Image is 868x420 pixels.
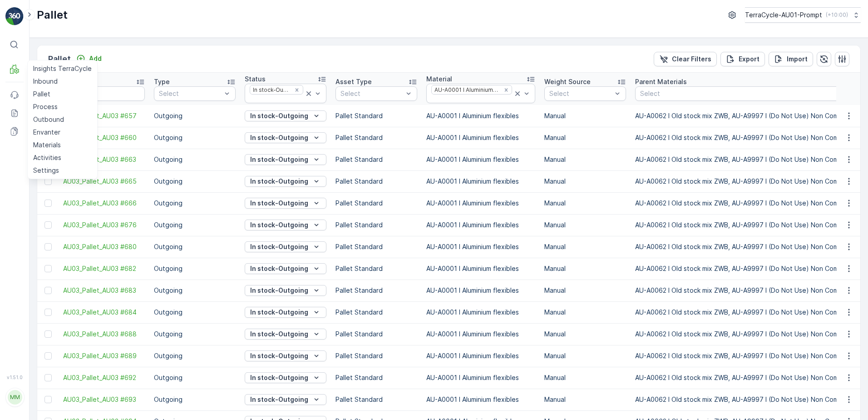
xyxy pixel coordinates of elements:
[154,264,236,273] p: Outgoing
[335,395,417,404] p: Pallet Standard
[250,264,308,273] p: In stock-Outgoing
[44,352,52,360] div: Toggle Row Selected
[426,373,535,382] p: AU-A0001 I Aluminium flexibles
[544,155,626,164] p: Manual
[544,242,626,251] p: Manual
[426,177,535,186] p: AU-A0001 I Aluminium flexibles
[245,241,326,252] button: In stock-Outgoing
[63,111,145,120] a: AU03_Pallet_AU03 #657
[426,220,535,230] p: AU-A0001 I Aluminium flexibles
[544,264,626,273] p: Manual
[44,330,52,338] div: Toggle Row Selected
[245,285,326,296] button: In stock-Outgoing
[335,220,417,230] p: Pallet Standard
[340,89,403,98] p: Select
[159,89,222,98] p: Select
[250,242,308,251] p: In stock-Outgoing
[544,373,626,382] p: Manual
[739,55,759,64] p: Export
[335,286,417,295] p: Pallet Standard
[245,263,326,274] button: In stock-Outgoing
[250,133,308,142] p: In stock-Outgoing
[63,286,145,295] a: AU03_Pallet_AU03 #683
[154,242,236,251] p: Outgoing
[426,308,535,317] p: AU-A0001 I Aluminium flexibles
[63,220,145,230] a: AU03_Pallet_AU03 #676
[245,350,326,361] button: In stock-Outgoing
[63,133,145,142] a: AU03_Pallet_AU03 #660
[245,220,326,230] button: In stock-Outgoing
[154,177,236,186] p: Outgoing
[544,330,626,339] p: Manual
[426,351,535,360] p: AU-A0001 I Aluminium flexibles
[335,77,372,86] p: Asset Type
[245,132,326,143] button: In stock-Outgoing
[63,264,145,273] a: AU03_Pallet_AU03 #682
[426,242,535,251] p: AU-A0001 I Aluminium flexibles
[63,373,145,382] a: AU03_Pallet_AU03 #692
[44,309,52,316] div: Toggle Row Selected
[250,351,308,360] p: In stock-Outgoing
[63,155,145,164] span: AU03_Pallet_AU03 #663
[426,286,535,295] p: AU-A0001 I Aluminium flexibles
[154,286,236,295] p: Outgoing
[63,395,145,404] a: AU03_Pallet_AU03 #693
[63,199,145,208] a: AU03_Pallet_AU03 #666
[63,308,145,317] span: AU03_Pallet_AU03 #684
[154,155,236,164] p: Outgoing
[154,220,236,230] p: Outgoing
[335,351,417,360] p: Pallet Standard
[245,394,326,405] button: In stock-Outgoing
[63,86,145,101] input: Search
[426,395,535,404] p: AU-A0001 I Aluminium flexibles
[654,52,717,66] button: Clear Filters
[154,133,236,142] p: Outgoing
[826,11,848,19] p: ( +10:00 )
[544,177,626,186] p: Manual
[245,307,326,318] button: In stock-Outgoing
[250,177,308,186] p: In stock-Outgoing
[44,178,52,185] div: Toggle Row Selected
[63,351,145,360] a: AU03_Pallet_AU03 #689
[250,155,308,164] p: In stock-Outgoing
[63,177,145,186] a: AU03_Pallet_AU03 #665
[154,395,236,404] p: Outgoing
[335,111,417,120] p: Pallet Standard
[335,199,417,208] p: Pallet Standard
[44,221,52,229] div: Toggle Row Selected
[154,308,236,317] p: Outgoing
[154,351,236,360] p: Outgoing
[335,177,417,186] p: Pallet Standard
[44,396,52,403] div: Toggle Row Selected
[154,111,236,120] p: Outgoing
[544,351,626,360] p: Manual
[245,329,326,340] button: In stock-Outgoing
[250,330,308,339] p: In stock-Outgoing
[89,54,102,63] p: Add
[44,200,52,207] div: Toggle Row Selected
[5,7,24,25] img: logo
[44,374,52,381] div: Toggle Row Selected
[549,89,612,98] p: Select
[769,52,813,66] button: Import
[635,77,687,86] p: Parent Materials
[245,372,326,383] button: In stock-Outgoing
[63,242,145,251] a: AU03_Pallet_AU03 #680
[335,330,417,339] p: Pallet Standard
[426,199,535,208] p: AU-A0001 I Aluminium flexibles
[292,86,302,94] div: Remove In stock-Outgoing
[335,308,417,317] p: Pallet Standard
[5,382,24,413] button: MM
[426,133,535,142] p: AU-A0001 I Aluminium flexibles
[245,198,326,209] button: In stock-Outgoing
[48,53,71,65] p: Pallet
[154,373,236,382] p: Outgoing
